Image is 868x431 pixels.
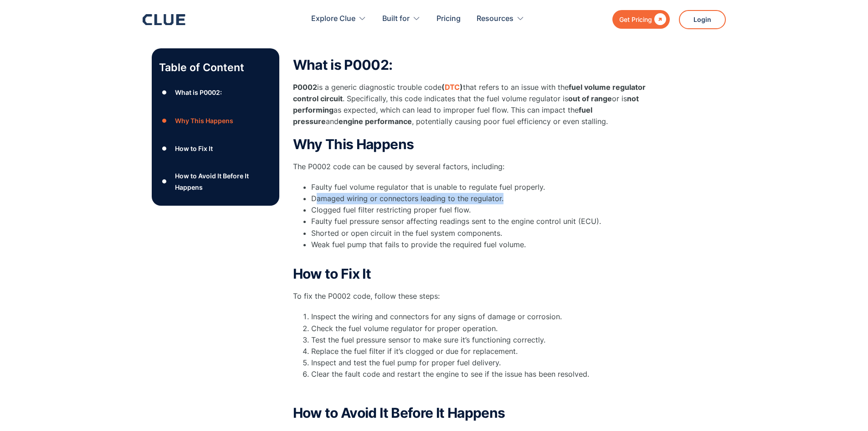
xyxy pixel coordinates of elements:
[311,5,366,33] div: Explore Clue
[382,5,421,33] div: Built for
[311,369,657,380] li: Clear the fault code and restart the engine to see if the issue has been resolved.
[175,170,272,193] div: How to Avoid It Before It Happens
[679,10,726,29] a: Login
[311,204,657,216] li: Clogged fuel filter restricting proper fuel flow.
[311,193,657,204] li: Damaged wiring or connectors leading to the regulator.
[293,265,371,282] strong: How to Fix It
[293,291,657,302] p: To fix the P0002 code, follow these steps:
[619,14,652,25] div: Get Pricing
[442,83,445,92] strong: (
[159,175,170,188] div: ●
[159,86,170,99] div: ●
[477,5,524,33] div: Resources
[175,143,213,154] div: How to Fix It
[159,86,272,99] a: ●What is P0002:
[293,405,505,421] strong: How to Avoid It Before It Happens
[445,83,460,92] a: DTC
[175,115,233,126] div: Why This Happens
[652,14,666,25] div: 
[460,83,463,92] strong: )
[311,311,657,322] li: Inspect the wiring and connectors for any signs of damage or corrosion.
[311,323,657,334] li: Check the fuel volume regulator for proper operation.
[159,142,272,156] a: ●How to Fix It
[311,239,657,262] li: Weak fuel pump that fails to provide the required fuel volume.
[311,334,657,346] li: Test the fuel pressure sensor to make sure it’s functioning correctly.
[293,385,657,396] p: ‍
[159,114,272,127] a: ●Why This Happens
[311,357,657,369] li: Inspect and test the fuel pump for proper fuel delivery.
[437,5,461,33] a: Pricing
[339,117,412,126] strong: engine performance
[311,346,657,357] li: Replace the fuel filter if it’s clogged or due for replacement.
[293,83,317,92] strong: P0002
[159,142,170,156] div: ●
[311,228,657,239] li: Shorted or open circuit in the fuel system components.
[311,5,355,33] div: Explore Clue
[311,216,657,227] li: Faulty fuel pressure sensor affecting readings sent to the engine control unit (ECU).
[159,60,272,75] p: Table of Content
[293,82,657,128] p: is a generic diagnostic trouble code that refers to an issue with the . Specifically, this code i...
[568,94,612,103] strong: out of range
[175,87,222,98] div: What is P0002:
[293,136,414,152] strong: Why This Happens
[293,161,657,172] p: The P0002 code can be caused by several factors, including:
[293,83,646,103] strong: fuel volume regulator control circuit
[159,114,170,127] div: ●
[382,5,410,33] div: Built for
[477,5,514,33] div: Resources
[159,170,272,193] a: ●How to Avoid It Before It Happens
[311,182,657,193] li: Faulty fuel volume regulator that is unable to regulate fuel properly.
[612,10,670,29] a: Get Pricing
[293,57,393,73] strong: What is P0002:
